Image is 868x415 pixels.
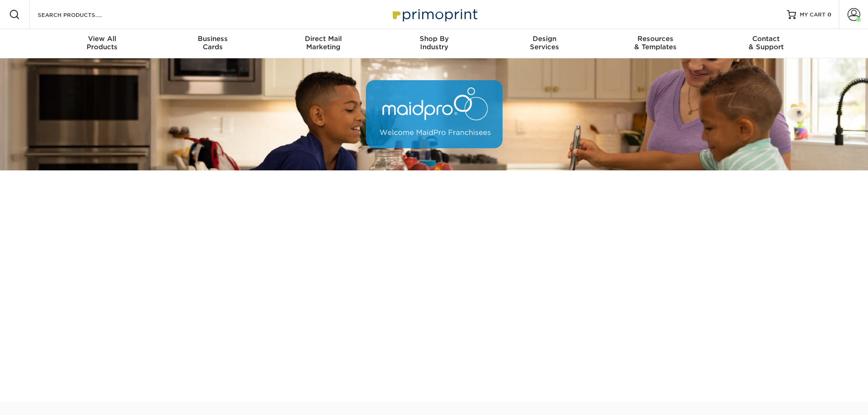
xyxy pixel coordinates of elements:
span: View All [47,35,158,43]
a: Direct MailMarketing [268,29,379,58]
span: Direct Mail [268,35,379,43]
a: Resources& Templates [600,29,711,58]
input: SEARCH PRODUCTS..... [37,9,126,20]
img: Primoprint [389,5,480,24]
span: Contact [711,35,822,43]
span: Resources [600,35,711,43]
span: Design [489,35,600,43]
a: View AllProducts [47,29,158,58]
a: Contact& Support [711,29,822,58]
div: & Templates [600,35,711,51]
div: Industry [379,35,489,51]
div: Services [489,35,600,51]
a: BusinessCards [157,29,268,58]
div: Cards [157,35,268,51]
span: Business [157,35,268,43]
span: 0 [827,11,832,18]
div: Marketing [268,35,379,51]
div: & Support [711,35,822,51]
a: DesignServices [489,29,600,58]
img: MaidPro [366,80,503,149]
div: Products [47,35,158,51]
a: Shop ByIndustry [379,29,489,58]
span: Shop By [379,35,489,43]
span: MY CART [800,11,826,19]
